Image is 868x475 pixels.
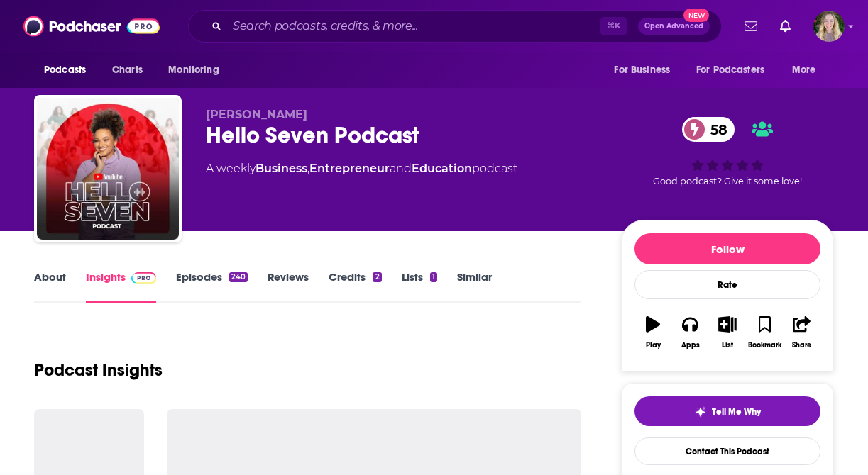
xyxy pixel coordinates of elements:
[44,60,86,80] span: Podcasts
[430,272,437,282] div: 1
[634,437,820,465] a: Contact This Podcast
[168,60,219,80] span: Monitoring
[683,9,709,22] span: New
[268,270,309,303] a: Reviews
[792,341,811,350] div: Share
[256,162,307,175] a: Business
[634,233,820,264] button: Follow
[813,11,845,42] span: Logged in as lauren19365
[687,57,785,84] button: open menu
[653,176,802,186] span: Good podcast? Give it some love!
[746,307,783,358] button: Bookmark
[614,60,670,80] span: For Business
[34,359,163,381] h1: Podcast Insights
[671,307,708,358] button: Apps
[307,162,309,175] span: ,
[709,307,746,358] button: List
[813,11,845,42] button: Show profile menu
[621,108,834,196] div: 58Good podcast? Give it some love!
[158,57,237,84] button: open menu
[412,162,472,175] a: Education
[604,57,688,84] button: open menu
[695,406,706,418] img: tell me why sparkle
[696,60,764,80] span: For Podcasters
[696,117,735,142] span: 58
[373,272,381,282] div: 2
[34,57,104,84] button: open menu
[792,60,816,80] span: More
[86,270,156,303] a: InsightsPodchaser Pro
[37,98,179,240] img: Hello Seven Podcast
[188,10,722,43] div: Search podcasts, credits, & more...
[682,117,735,142] a: 58
[739,14,763,38] a: Show notifications dropdown
[600,17,627,35] span: ⌘ K
[681,341,700,350] div: Apps
[309,162,390,175] a: Entrepreneur
[644,23,703,30] span: Open Advanced
[206,160,517,177] div: A weekly podcast
[227,15,600,38] input: Search podcasts, credits, & more...
[457,270,492,303] a: Similar
[634,270,820,299] div: Rate
[206,108,307,121] span: [PERSON_NAME]
[23,13,160,40] img: Podchaser - Follow, Share and Rate Podcasts
[112,60,143,80] span: Charts
[229,272,248,282] div: 240
[176,270,248,303] a: Episodes240
[782,57,834,84] button: open menu
[634,307,671,358] button: Play
[784,307,820,358] button: Share
[402,270,437,303] a: Lists1
[103,57,151,84] a: Charts
[634,396,820,426] button: tell me why sparkleTell Me Why
[774,14,796,38] a: Show notifications dropdown
[329,270,381,303] a: Credits2
[712,406,761,418] span: Tell Me Why
[748,341,781,350] div: Bookmark
[131,272,156,284] img: Podchaser Pro
[722,341,733,350] div: List
[646,341,661,350] div: Play
[638,18,710,35] button: Open AdvancedNew
[34,270,66,303] a: About
[390,162,412,175] span: and
[813,11,845,42] img: User Profile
